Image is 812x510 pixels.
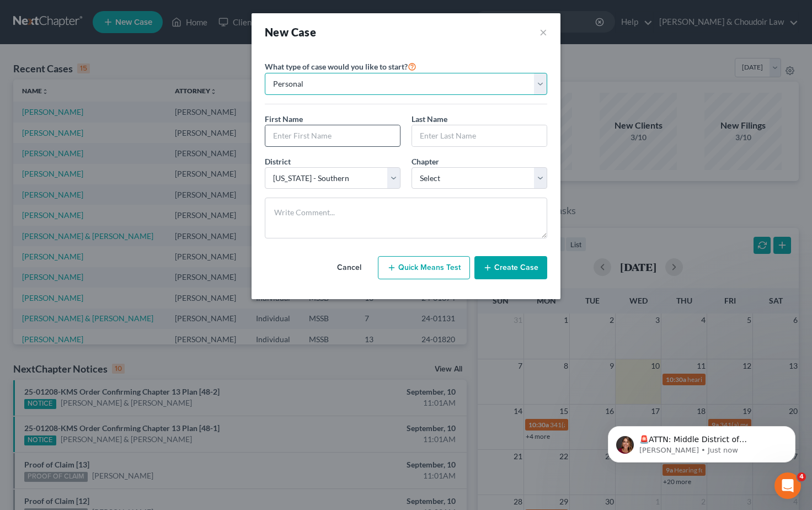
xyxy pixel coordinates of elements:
span: 4 [797,472,806,481]
span: Last Name [412,114,447,124]
span: District [265,157,291,166]
span: Chapter [412,157,439,166]
input: Enter First Name [265,125,400,146]
button: Cancel [325,257,373,279]
iframe: Intercom live chat [774,472,801,499]
span: First Name [265,114,303,124]
label: What type of case would you like to start? [265,60,416,73]
strong: New Case [265,25,316,39]
button: Quick Means Test [378,256,470,279]
button: × [539,24,547,40]
iframe: Intercom notifications message [591,403,812,480]
button: Create Case [474,256,547,279]
input: Enter Last Name [412,125,547,146]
